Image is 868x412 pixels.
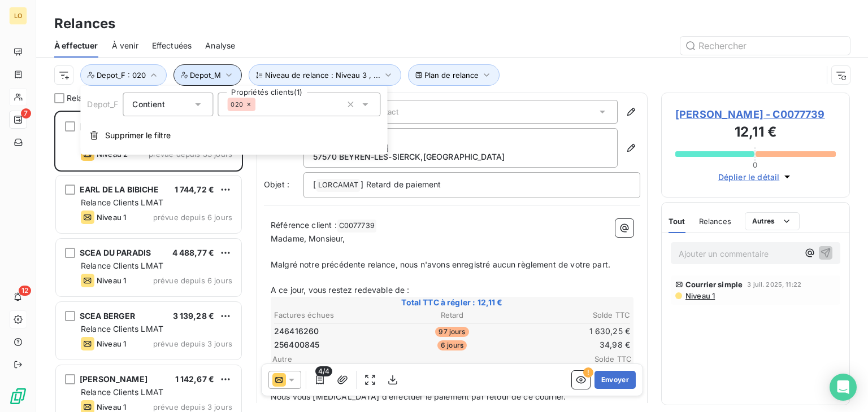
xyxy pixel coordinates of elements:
[361,179,441,189] span: ] Retard de paiement
[9,111,27,129] a: 7
[513,309,631,321] th: Solde TTC
[249,64,401,86] button: Niveau de relance : Niveau 3 , ...
[271,234,345,243] span: Madame, Monsieur,
[313,143,608,152] p: [STREET_ADDRESS]
[313,152,608,161] p: 57570 BEYREN-LES-SIERCK , [GEOGRAPHIC_DATA]
[424,71,479,80] span: Plan de relance
[255,99,264,109] input: Propriétés clients
[80,185,159,194] span: EARL DE LA BIBICHE
[80,374,147,384] span: [PERSON_NAME]
[97,71,146,80] span: Depot_F : 020
[54,40,98,51] span: À effectuer
[54,14,115,34] h3: Relances
[513,325,631,338] td: 1 630,25 €
[132,99,164,109] span: Contient
[81,387,163,397] span: Relance Clients LMAT
[830,374,857,401] div: Open Intercom Messenger
[97,213,126,222] span: Niveau 1
[80,121,147,131] span: [PERSON_NAME]
[87,99,118,109] span: Depot_F
[718,171,780,183] span: Déplier le détail
[594,371,636,389] button: Envoyer
[153,276,232,285] span: prévue depuis 6 jours
[271,260,610,269] span: Malgré notre précédente relance, nous n'avons enregistré aucun règlement de votre part.
[9,387,27,405] img: Logo LeanPay
[685,280,743,289] span: Courrier simple
[105,130,171,141] span: Supprimer le filtre
[173,311,215,321] span: 3 139,28 €
[9,7,27,25] div: LO
[437,340,467,350] span: 6 jours
[272,297,632,308] span: Total TTC à régler : 12,11 €
[753,160,757,169] span: 0
[81,261,163,270] span: Relance Clients LMAT
[564,354,632,363] span: Solde TTC
[684,291,715,300] span: Niveau 1
[80,248,151,257] span: SCEA DU PARADIS
[153,213,232,222] span: prévue depuis 6 jours
[393,309,511,321] th: Retard
[97,339,126,348] span: Niveau 1
[97,276,126,285] span: Niveau 1
[97,402,126,411] span: Niveau 1
[669,217,685,226] span: Tout
[315,366,332,376] span: 4/4
[54,111,243,412] div: grid
[112,40,138,51] span: À venir
[80,311,136,321] span: SCEA BERGER
[175,185,215,194] span: 1 744,72 €
[313,134,608,143] p: [PERSON_NAME]
[272,354,564,363] span: Autre
[337,220,376,233] span: C0077739
[675,107,836,122] span: [PERSON_NAME] - C0077739
[175,374,215,384] span: 1 142,67 €
[205,40,235,51] span: Analyse
[153,339,232,348] span: prévue depuis 3 jours
[190,71,221,80] span: Depot_M
[265,71,380,80] span: Niveau de relance : Niveau 3 , ...
[231,101,242,108] span: 020
[316,179,360,192] span: LORCAMAT
[274,326,319,337] span: 246416260
[271,392,566,401] span: Nous vous [MEDICAL_DATA] d’effectuer le paiement par retour de ce courrier.
[173,64,242,86] button: Depot_M
[680,37,850,55] input: Rechercher
[80,123,387,148] button: Supprimer le filtre
[21,108,31,119] span: 7
[271,220,337,230] span: Référence client :
[264,179,289,189] span: Objet :
[152,40,192,51] span: Effectuées
[745,212,800,230] button: Autres
[81,324,163,334] span: Relance Clients LMAT
[19,286,31,296] span: 12
[408,64,500,86] button: Plan de relance
[675,122,836,144] h3: 12,11 €
[67,93,101,104] span: Relances
[81,198,163,207] span: Relance Clients LMAT
[715,170,797,183] button: Déplier le détail
[172,248,215,257] span: 4 488,77 €
[271,285,410,295] span: A ce jour, vous restez redevable de :
[435,327,468,337] span: 97 jours
[313,179,316,189] span: [
[153,402,232,411] span: prévue depuis 3 jours
[513,339,631,351] td: 34,98 €
[80,64,167,86] button: Depot_F : 020
[274,309,392,321] th: Factures échues
[274,339,319,350] span: 256400845
[747,281,801,288] span: 3 juil. 2025, 11:22
[699,217,731,226] span: Relances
